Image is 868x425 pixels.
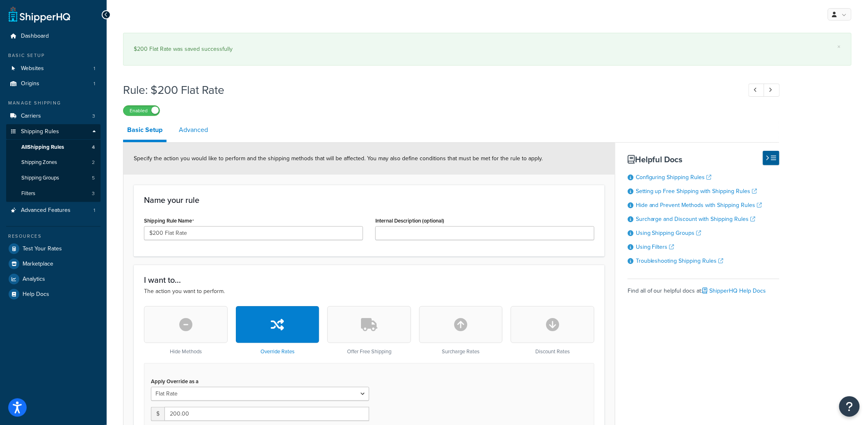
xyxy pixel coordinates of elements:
[6,287,101,302] a: Help Docs
[6,155,101,170] li: Shipping Zones
[21,159,57,166] span: Shipping Zones
[123,106,160,116] label: Enabled
[636,257,724,265] a: Troubleshooting Shipping Rules
[749,84,765,97] a: Previous Record
[123,120,167,142] a: Basic Setup
[6,29,101,44] a: Dashboard
[838,43,841,50] a: ×
[236,306,320,355] div: Override Rates
[151,378,199,384] label: Apply Override as a
[511,306,594,355] div: Discount Rates
[151,407,164,421] span: $
[92,190,95,197] span: 3
[6,170,101,186] a: Shipping Groups5
[327,306,411,355] div: Offer Free Shipping
[6,61,101,76] a: Websites1
[21,144,64,151] span: All Shipping Rules
[21,33,49,40] span: Dashboard
[6,61,101,76] li: Websites
[21,175,59,182] span: Shipping Groups
[6,203,101,218] li: Advanced Features
[6,186,101,201] li: Filters
[628,279,779,297] div: Find all of our helpful docs at:
[92,175,95,182] span: 5
[6,170,101,186] li: Shipping Groups
[6,124,101,139] a: Shipping Rules
[123,82,733,98] h1: Rule: $200 Flat Rate
[134,154,543,163] span: Specify the action you would like to perform and the shipping methods that will be affected. You ...
[144,306,228,355] div: Hide Methods
[144,218,194,224] label: Shipping Rule Name
[628,155,779,164] h3: Helpful Docs
[144,275,594,284] h3: I want to...
[636,173,712,182] a: Configuring Shipping Rules
[636,243,674,251] a: Using Filters
[375,218,444,224] label: Internal Description (optional)
[419,306,503,355] div: Surcharge Rates
[636,215,756,223] a: Surcharge and Discount with Shipping Rules
[175,120,212,140] a: Advanced
[6,140,101,155] a: AllShipping Rules4
[21,80,39,87] span: Origins
[6,241,101,256] a: Test Your Rates
[92,159,95,166] span: 2
[23,291,49,298] span: Help Docs
[23,245,62,252] span: Test Your Rates
[6,272,101,286] a: Analytics
[21,128,59,135] span: Shipping Rules
[21,207,71,214] span: Advanced Features
[6,203,101,218] a: Advanced Features1
[144,287,594,296] p: The action you want to perform.
[134,43,841,55] div: $200 Flat Rate was saved successfully
[21,190,35,197] span: Filters
[6,109,101,124] li: Carriers
[6,124,101,202] li: Shipping Rules
[92,144,95,151] span: 4
[763,151,779,165] button: Hide Help Docs
[703,286,766,295] a: ShipperHQ Help Docs
[6,109,101,124] a: Carriers3
[6,76,101,91] a: Origins1
[636,187,757,195] a: Setting up Free Shipping with Shipping Rules
[6,52,101,59] div: Basic Setup
[6,155,101,170] a: Shipping Zones2
[23,261,53,268] span: Marketplace
[636,201,762,209] a: Hide and Prevent Methods with Shipping Rules
[144,195,594,205] h3: Name your rule
[839,396,860,417] button: Open Resource Center
[636,229,701,237] a: Using Shipping Groups
[6,257,101,271] a: Marketplace
[764,84,780,97] a: Next Record
[21,113,41,120] span: Carriers
[94,80,95,87] span: 1
[6,100,101,107] div: Manage Shipping
[6,186,101,201] a: Filters3
[92,113,95,120] span: 3
[94,65,95,72] span: 1
[6,233,101,240] div: Resources
[94,207,95,214] span: 1
[6,76,101,91] li: Origins
[23,276,45,283] span: Analytics
[21,65,44,72] span: Websites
